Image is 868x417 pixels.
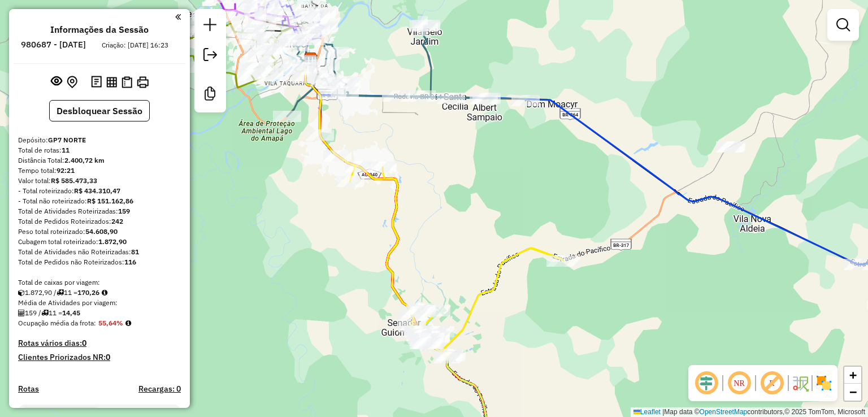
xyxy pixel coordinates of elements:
[758,370,785,397] span: Exibir rótulo
[303,52,318,67] img: GP7 NORTE
[199,14,222,39] a: Nova sessão e pesquisa
[18,277,181,288] div: Total de caixas por viagem:
[18,166,181,176] div: Tempo total:
[18,145,181,155] div: Total de rotas:
[97,40,173,50] div: Criação: [DATE] 16:23
[85,227,118,236] strong: 54.608,90
[18,216,181,227] div: Total de Pedidos Roteirizados:
[844,384,861,401] a: Zoom out
[18,186,181,196] div: - Total roteirizado:
[106,352,110,362] strong: 0
[18,206,181,216] div: Total de Atividades Roteirizadas:
[138,384,181,394] h4: Recargas: 0
[48,136,86,144] strong: GP7 NORTE
[74,186,120,195] strong: R$ 434.310,47
[57,289,64,296] i: Total de rotas
[62,309,80,317] strong: 14,45
[50,24,149,35] h4: Informações da Sessão
[18,298,181,308] div: Média de Atividades por viagem:
[633,408,661,416] a: Leaflet
[849,368,857,382] span: +
[700,408,748,416] a: OpenStreetMap
[18,319,96,327] span: Ocupação média da frota:
[102,289,107,296] i: Meta Caixas/viagem: 1,00 Diferença: 169,26
[98,237,127,246] strong: 1.872,90
[51,176,97,185] strong: R$ 585.473,33
[87,197,133,205] strong: R$ 151.162,86
[41,310,49,316] i: Total de rotas
[18,289,25,296] i: Cubagem total roteirizado
[716,141,744,153] div: Atividade não roteirizada - NOSSO LANCHE
[849,385,857,399] span: −
[124,258,136,266] strong: 116
[693,370,720,397] span: Ocultar deslocamento
[18,353,181,362] h4: Clientes Priorizados NR:
[77,288,99,297] strong: 170,26
[815,374,833,392] img: Exibir/Ocultar setores
[18,135,181,145] div: Depósito:
[726,370,753,397] span: Ocultar NR
[118,207,130,215] strong: 159
[18,310,25,316] i: Total de Atividades
[18,308,181,318] div: 159 / 11 =
[18,288,181,298] div: 1.872,90 / 11 =
[18,338,181,348] h4: Rotas vários dias:
[104,74,119,89] button: Visualizar relatório de Roteirização
[18,384,39,394] a: Rotas
[125,320,131,327] em: Média calculada utilizando a maior ocupação (%Peso ou %Cubagem) de cada rota da sessão. Rotas cro...
[119,74,134,90] button: Visualizar Romaneio
[82,338,86,348] strong: 0
[631,407,868,417] div: Map data © contributors,© 2025 TomTom, Microsoft
[832,14,854,36] a: Exibir filtros
[199,44,222,69] a: Exportar sessão
[791,374,809,392] img: Fluxo de ruas
[199,82,222,108] a: Criar modelo
[89,73,104,91] button: Logs desbloquear sessão
[62,146,70,154] strong: 11
[21,40,86,50] h6: 980687 - [DATE]
[18,176,181,186] div: Valor total:
[134,74,151,90] button: Imprimir Rotas
[64,156,105,164] strong: 2.400,72 km
[57,166,75,175] strong: 92:21
[175,10,181,23] a: Clique aqui para minimizar o painel
[18,196,181,206] div: - Total não roteirizado:
[49,100,150,121] button: Desbloquear Sessão
[49,73,64,91] button: Exibir sessão original
[18,227,181,237] div: Peso total roteirizado:
[18,155,181,166] div: Distância Total:
[111,217,123,225] strong: 242
[844,367,861,384] a: Zoom in
[18,247,181,257] div: Total de Atividades não Roteirizadas:
[64,73,80,91] button: Centralizar mapa no depósito ou ponto de apoio
[98,319,123,327] strong: 55,64%
[662,408,664,416] span: |
[18,257,181,267] div: Total de Pedidos não Roteirizados:
[18,237,181,247] div: Cubagem total roteirizado:
[131,247,139,256] strong: 81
